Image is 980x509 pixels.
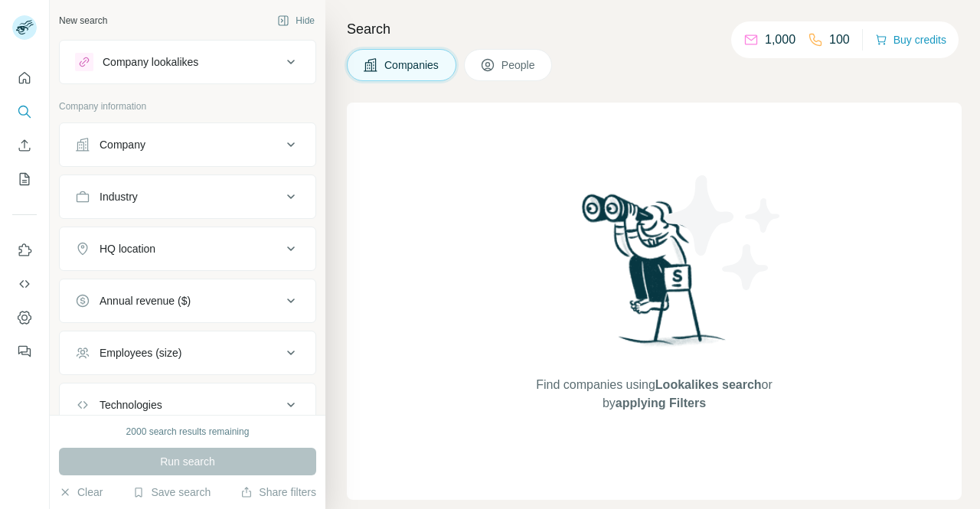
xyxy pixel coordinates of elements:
[60,126,315,163] button: Company
[12,98,37,126] button: Search
[501,57,537,73] span: People
[103,54,198,70] div: Company lookalikes
[12,64,37,92] button: Quick start
[60,282,315,319] button: Annual revenue ($)
[100,345,181,361] div: Employees (size)
[575,190,734,361] img: Surfe Illustration - Woman searching with binoculars
[616,396,706,409] span: applying Filters
[59,14,107,28] div: New search
[100,293,191,308] div: Annual revenue ($)
[12,132,37,159] button: Enrich CSV
[12,270,37,298] button: Use Surfe API
[132,485,211,500] button: Save search
[12,338,37,365] button: Feedback
[347,18,962,40] h4: Search
[100,397,162,413] div: Technologies
[59,485,103,500] button: Clear
[59,100,316,113] p: Company information
[100,137,145,152] div: Company
[60,178,315,215] button: Industry
[60,387,315,423] button: Technologies
[12,304,37,331] button: Dashboard
[829,31,850,49] p: 100
[12,165,37,193] button: My lists
[60,230,315,267] button: HQ location
[100,241,155,256] div: HQ location
[60,44,315,80] button: Company lookalikes
[531,376,776,413] span: Find companies using or by
[875,29,946,51] button: Buy credits
[60,334,315,371] button: Employees (size)
[266,9,325,32] button: Hide
[655,164,792,302] img: Surfe Illustration - Stars
[12,237,37,264] button: Use Surfe on LinkedIn
[655,378,762,391] span: Lookalikes search
[126,425,250,439] div: 2000 search results remaining
[240,485,316,500] button: Share filters
[765,31,795,49] p: 1,000
[384,57,440,73] span: Companies
[100,189,138,204] div: Industry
